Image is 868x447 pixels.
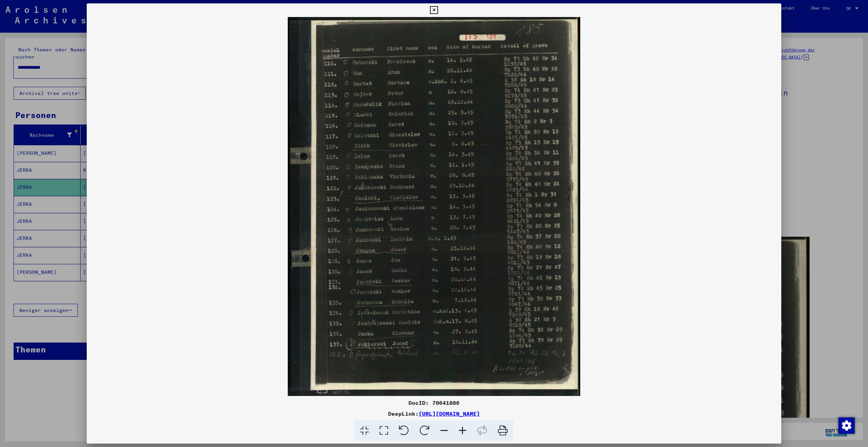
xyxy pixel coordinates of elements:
img: 001.jpg [87,17,781,396]
img: Zustimmung ändern [838,417,855,434]
div: Zustimmung ändern [838,417,854,433]
div: DeepLink: [87,410,781,418]
div: DocID: 70641886 [87,399,781,407]
a: [URL][DOMAIN_NAME] [419,410,480,417]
